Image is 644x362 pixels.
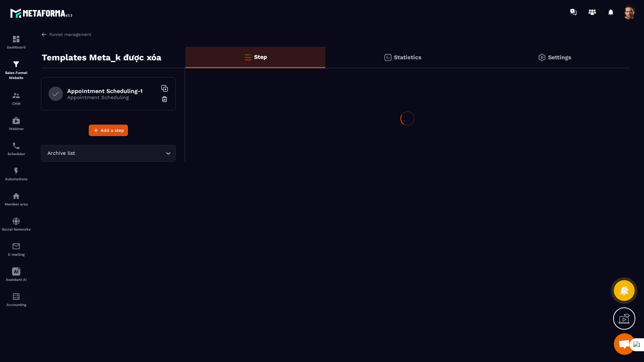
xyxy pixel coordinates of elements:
a: formationformationDashboard [2,29,31,55]
img: formation [12,91,20,100]
p: Automations [2,177,31,181]
p: Statistics [394,54,422,61]
p: Settings [548,54,571,61]
p: Dashboard [2,45,31,49]
p: Templates Meta_k được xóa [42,50,161,65]
p: Appointment Scheduling [67,94,157,100]
img: automations [12,192,20,200]
a: schedulerschedulerScheduler [2,136,31,161]
a: Funnel management [41,31,91,38]
h6: Appointment Scheduling-1 [67,88,157,94]
img: scheduler [12,141,20,150]
img: social-network [12,217,20,226]
img: automations [12,116,20,125]
div: Mở cuộc trò chuyện [614,333,635,355]
img: formation [12,35,20,43]
img: setting-gr.5f69749f.svg [538,53,546,62]
button: Add a step [89,125,128,136]
p: Scheduler [2,152,31,156]
p: Webinar [2,127,31,131]
a: emailemailE-mailing [2,237,31,262]
p: Assistant AI [2,278,31,282]
p: Member area [2,202,31,206]
p: E-mailing [2,252,31,256]
img: trash [161,96,168,103]
img: accountant [12,292,20,301]
img: logo [10,6,75,20]
a: accountantaccountantAccounting [2,287,31,312]
p: Sales Funnel Website [2,70,31,80]
p: Social Networks [2,227,31,231]
img: automations [12,167,20,175]
a: automationsautomationsAutomations [2,161,31,186]
a: automationsautomationsWebinar [2,111,31,136]
p: CRM [2,102,31,106]
p: Step [254,54,267,60]
img: arrow [41,31,47,38]
img: bars-o.4a397970.svg [244,53,252,61]
img: stats.20deebd0.svg [383,53,392,62]
a: formationformationCRM [2,86,31,111]
div: Search for option [41,145,176,162]
a: automationsautomationsMember area [2,186,31,212]
p: Accounting [2,303,31,307]
img: formation [12,60,20,69]
span: Add a step [101,127,124,134]
input: Search for option [77,149,164,157]
a: Assistant AI [2,262,31,287]
a: social-networksocial-networkSocial Networks [2,212,31,237]
img: email [12,242,20,251]
a: formationformationSales Funnel Website [2,55,31,86]
span: Archive list [46,149,77,157]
